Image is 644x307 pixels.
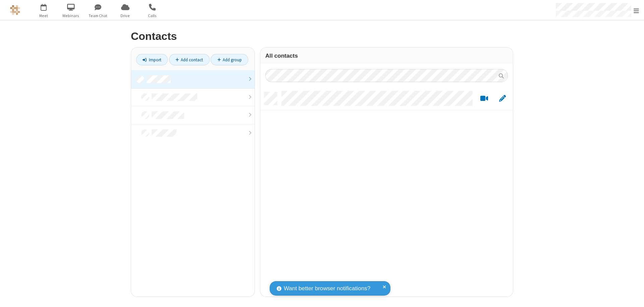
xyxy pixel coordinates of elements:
h3: All contacts [265,53,508,59]
span: Webinars [58,13,84,19]
button: Edit [496,95,509,103]
span: Calls [140,13,165,19]
iframe: Chat [627,290,639,302]
div: grid [260,87,513,297]
span: Meet [31,13,56,19]
h2: Contacts [131,30,513,42]
span: Team Chat [86,13,111,19]
a: Add contact [169,54,210,65]
button: Start a video meeting [478,95,491,103]
img: QA Selenium DO NOT DELETE OR CHANGE [10,5,20,15]
a: Import [136,54,168,65]
span: Want better browser notifications? [284,284,370,293]
a: Add group [211,54,248,65]
span: Drive [113,13,138,19]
